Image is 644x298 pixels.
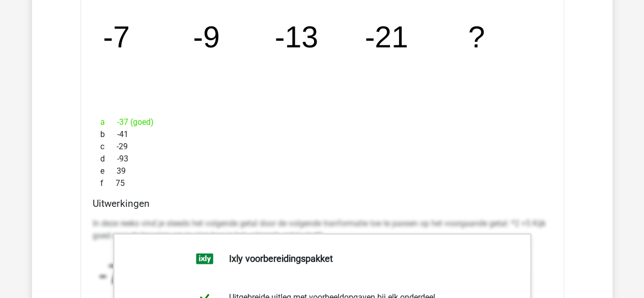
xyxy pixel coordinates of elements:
tspan: -9 [193,20,220,54]
span: e [100,165,117,177]
tspan: -13 [275,20,318,54]
tspan: ? [469,20,486,54]
tspan: -7 [103,20,130,54]
div: 75 [93,177,552,189]
span: d [100,153,117,165]
h4: Uitwerkingen [93,198,552,209]
tspan: -7 [98,260,122,290]
tspan: -21 [365,20,408,54]
span: f [100,177,116,189]
div: -93 [93,153,552,165]
span: b [100,128,117,141]
div: -37 (goed) [93,116,552,128]
p: In deze reeks vind je steeds het volgende getal door de volgende tranformatie toe te passen op he... [93,218,552,242]
div: 39 [93,165,552,177]
span: c [100,141,117,153]
div: -29 [93,141,552,153]
div: -41 [93,128,552,141]
span: a [100,116,117,128]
